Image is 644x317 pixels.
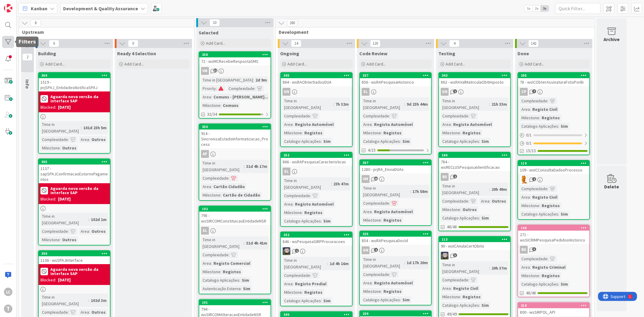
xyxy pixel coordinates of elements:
[39,78,110,91] div: 1519 - prjSPAJ_EntidadesNotificaSPAJ
[201,94,211,100] div: Area
[518,88,589,96] div: CP
[283,98,333,111] div: Time in [GEOGRAPHIC_DATA]
[360,175,431,183] div: VM
[439,152,510,171] div: 186784 - wsRECLUSPesquisaIdentificacao
[79,136,89,143] div: Area
[82,124,108,131] div: 101d 23h 5m
[211,183,212,190] span: :
[439,88,510,96] div: GN
[63,5,138,11] b: Development & Quality Assurance
[439,237,510,242] div: 113
[281,73,352,78] div: 345
[363,161,431,165] div: 367
[39,165,110,183] div: 1137 - sapSPAJConfirmacaoEstornoPagamentos
[604,36,620,43] div: Archive
[310,113,311,119] span: :
[202,207,271,211] div: 102
[532,89,536,93] span: 7
[360,311,431,316] div: 209
[518,246,589,254] div: BS
[362,98,404,111] div: Time in [GEOGRAPHIC_DATA]
[447,224,457,230] span: 48/48
[441,215,479,221] div: Catalogo Aplicações
[547,185,548,192] span: :
[604,183,619,190] div: Delete
[332,181,350,187] div: 23h 47m
[39,159,110,165] div: 365
[521,161,589,165] div: 119
[322,138,332,145] div: Sim
[480,215,490,221] div: Sim
[441,206,460,213] div: Milestone
[451,121,452,128] span: :
[40,145,60,151] div: Milestone
[490,101,508,107] div: 21h 33m
[40,121,81,134] div: Time in [GEOGRAPHIC_DATA]
[201,102,220,109] div: Milestone
[216,85,217,92] span: :
[39,251,110,256] div: 390
[441,130,460,136] div: Milestone
[255,85,255,92] span: :
[547,98,548,104] span: :
[283,218,321,224] div: Catalogo Aplicações
[303,209,324,216] div: Registos
[525,61,544,67] span: Add Card...
[381,130,382,136] span: :
[460,130,461,136] span: :
[303,130,324,136] div: Registos
[201,77,253,83] div: Time in [GEOGRAPHIC_DATA]
[206,40,225,46] span: Add Card...
[201,175,229,181] div: Complexidade
[90,136,107,143] div: Outros
[518,131,589,139] div: 0/1
[460,206,461,213] span: :
[283,201,293,207] div: Area
[479,198,489,204] div: Area
[441,113,468,119] div: Complexidade
[199,206,271,225] div: 102795 - wsSIRCOMConstituicaoEntidadeNSR
[372,208,373,215] span: :
[540,114,561,121] div: Registos
[520,114,539,121] div: Milestone
[367,61,386,67] span: Add Card...
[4,4,12,12] img: Visit kanbanzone.com
[373,121,414,128] div: Registo Automóvel
[452,121,493,128] div: Registo Automóvel
[321,138,322,145] span: :
[439,252,510,260] div: LS
[58,104,71,110] div: [DATE]
[520,176,528,184] img: RL
[359,50,387,56] span: Code Review
[362,217,381,223] div: Milestone
[40,104,56,110] div: Blocked:
[360,231,431,245] div: 335854 - wsRAPesquisaDocId
[199,227,271,235] div: SL
[202,125,271,129] div: 350
[531,194,559,200] div: Registo Civil
[302,130,303,136] span: :
[254,77,268,83] div: 2d 9m
[540,202,561,209] div: Registos
[389,200,390,207] span: :
[360,160,431,165] div: 367
[461,130,482,136] div: Registos
[281,168,352,175] div: SL
[518,166,589,174] div: 109 - wsICConsultaDadosProcesso
[245,163,269,170] div: 31d 4h 17m
[360,73,431,86] div: 337856 - wsRAPesquisaHistorico
[411,188,429,195] div: 17h 58m
[368,147,376,153] span: 4/15
[555,3,601,14] input: Quick Filter...
[558,123,559,130] span: :
[526,140,532,146] span: 0 / 1
[362,121,372,128] div: Area
[480,138,490,145] div: Sim
[124,61,144,67] span: Add Card...
[321,218,322,224] span: :
[283,88,290,96] div: GN
[520,123,558,130] div: Catalogo Aplicações
[322,218,332,224] div: Sim
[280,50,299,56] span: Ongoing
[199,124,271,148] div: 350914 - SincronizaEstadoInformatizacao_Process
